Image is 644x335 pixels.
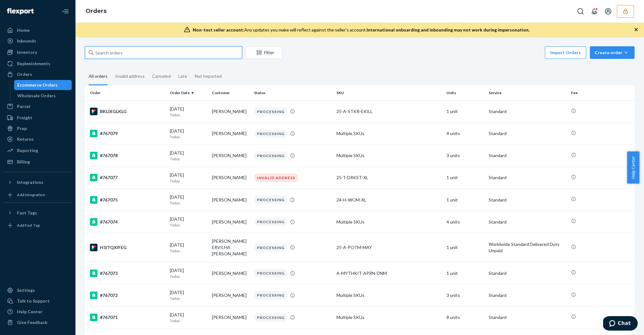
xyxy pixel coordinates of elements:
[209,306,252,328] td: [PERSON_NAME]
[90,218,165,226] div: #767074
[170,172,207,184] div: [DATE]
[489,174,566,181] p: Standard
[17,147,38,154] div: Reporting
[170,178,207,184] p: Today
[590,46,635,59] button: Create order
[4,285,72,295] a: Settings
[90,244,165,251] div: H1ITQXIFEG
[193,27,244,32] span: Non-test seller account:
[170,156,207,162] p: Today
[90,130,165,137] div: #767079
[209,100,252,122] td: [PERSON_NAME]
[4,220,72,230] a: Add Fast Tag
[152,68,171,84] div: Canceled
[17,179,43,185] div: Integrations
[336,244,441,251] div: 25-A-POTM-MAY
[17,49,37,55] div: Inventory
[170,194,207,206] div: [DATE]
[14,91,72,101] a: Wholesale Orders
[246,49,282,56] div: Filter
[4,208,72,218] button: Fast Tags
[17,82,58,88] div: Ecommerce Orders
[17,103,30,110] div: Parcel
[212,90,249,95] div: Customer
[170,150,207,162] div: [DATE]
[90,174,165,181] div: #767077
[336,197,441,203] div: 24-H-WOM-XL
[59,5,72,18] button: Close Navigation
[4,296,72,306] button: Talk to Support
[4,307,72,317] a: Help Center
[17,298,50,304] div: Talk to Support
[14,80,72,90] a: Ecommerce Orders
[85,85,167,100] th: Order
[444,284,486,306] td: 3 units
[254,269,287,277] div: PROCESSING
[17,309,42,315] div: Help Center
[252,85,334,100] th: Status
[4,69,72,79] a: Orders
[254,291,287,299] div: PROCESSING
[195,68,222,84] div: Not Imported
[170,274,207,279] p: Today
[209,233,252,262] td: [PERSON_NAME] ERVILHA [PERSON_NAME]
[489,108,566,115] p: Standard
[334,306,444,328] td: Multiple SKUs
[545,46,586,59] button: Import Orders
[444,145,486,167] td: 3 units
[4,177,72,187] button: Integrations
[170,248,207,253] p: Today
[170,106,207,117] div: [DATE]
[489,270,566,276] p: Standard
[209,189,252,211] td: [PERSON_NAME]
[17,192,45,197] div: Add Integration
[4,59,72,69] a: Replenishments
[209,122,252,145] td: [PERSON_NAME]
[17,319,47,326] div: Give Feedback
[486,85,569,100] th: Service
[209,262,252,284] td: [PERSON_NAME]
[193,27,530,33] div: Any updates you make will reflect against the seller's account.
[170,242,207,253] div: [DATE]
[569,85,635,100] th: Fee
[444,262,486,284] td: 1 unit
[444,85,486,100] th: Units
[246,46,282,59] button: Filter
[170,200,207,206] p: Today
[254,313,287,322] div: PROCESSING
[489,292,566,298] p: Standard
[627,151,639,184] button: Help Center
[254,218,287,226] div: PROCESSING
[178,68,187,84] div: Late
[254,151,287,160] div: PROCESSING
[603,316,638,332] iframe: Opens a widget where you can chat to one of our agents
[444,167,486,189] td: 1 unit
[17,60,50,67] div: Replenishments
[7,8,34,14] img: Flexport logo
[170,267,207,279] div: [DATE]
[4,47,72,57] a: Inventory
[170,222,207,228] p: Today
[336,270,441,276] div: A-MYTHKIT-APRN-DNM
[17,287,35,293] div: Settings
[4,145,72,156] a: Reporting
[17,223,40,228] div: Add Fast Tag
[170,318,207,323] p: Today
[90,270,165,277] div: #767073
[254,129,287,138] div: PROCESSING
[444,189,486,211] td: 1 unit
[80,2,112,20] ol: breadcrumbs
[17,159,30,165] div: Billing
[4,25,72,35] a: Home
[254,107,287,116] div: PROCESSING
[4,36,72,46] a: Inbounds
[209,145,252,167] td: [PERSON_NAME]
[17,27,30,33] div: Home
[444,122,486,145] td: 4 units
[170,112,207,117] p: Today
[489,197,566,203] p: Standard
[588,5,601,18] button: Open notifications
[336,174,441,181] div: 25-T-DRKST-XL
[4,157,72,167] a: Billing
[17,136,34,142] div: Returns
